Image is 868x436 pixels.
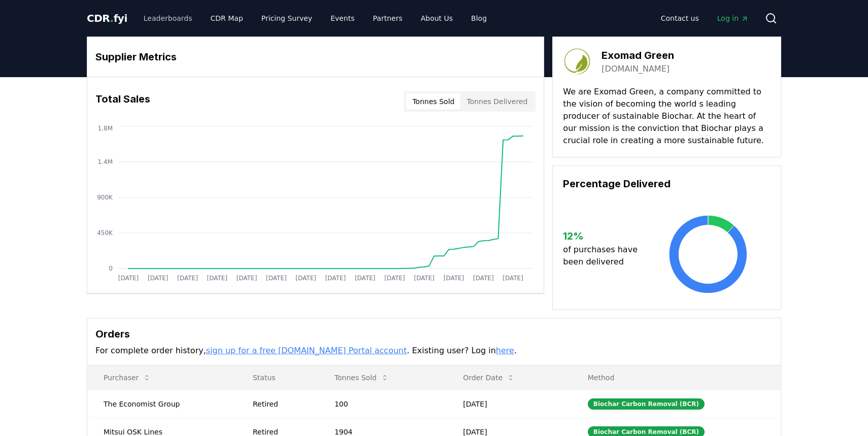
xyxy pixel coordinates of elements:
[95,91,150,112] h3: Total Sales
[118,275,139,282] tspan: [DATE]
[365,9,411,27] a: Partners
[325,275,346,282] tspan: [DATE]
[413,9,461,27] a: About Us
[563,228,646,244] h3: 12 %
[95,345,773,357] p: For complete order history, . Existing user? Log in .
[653,9,757,27] nav: Main
[355,275,376,282] tspan: [DATE]
[447,390,571,418] td: [DATE]
[653,9,707,27] a: Contact us
[245,373,310,383] p: Status
[87,390,237,418] td: The Economist Group
[87,11,127,25] a: CDR.fyi
[563,244,646,268] p: of purchases have been delivered
[253,399,310,409] div: Retired
[98,125,113,132] tspan: 1.8M
[95,326,773,342] h3: Orders
[709,9,757,27] a: Log in
[463,9,495,27] a: Blog
[318,390,447,418] td: 100
[253,9,320,27] a: Pricing Survey
[602,48,674,63] h3: Exomad Green
[563,86,771,147] p: We are Exomad Green, a company committed to the vision of becoming the world s leading producer o...
[496,346,514,355] a: here
[148,275,169,282] tspan: [DATE]
[207,275,228,282] tspan: [DATE]
[95,49,536,64] h3: Supplier Metrics
[136,9,201,27] a: Leaderboards
[237,275,257,282] tspan: [DATE]
[136,9,495,27] nav: Main
[177,275,198,282] tspan: [DATE]
[109,265,113,272] tspan: 0
[406,93,460,110] button: Tonnes Sold
[110,12,114,24] span: .
[580,373,773,383] p: Method
[473,275,494,282] tspan: [DATE]
[322,9,362,27] a: Events
[97,229,113,237] tspan: 450K
[602,63,670,75] a: [DOMAIN_NAME]
[95,367,159,388] button: Purchaser
[203,9,251,27] a: CDR Map
[563,47,591,76] img: Exomad Green-logo
[717,13,749,23] span: Log in
[295,275,316,282] tspan: [DATE]
[460,93,533,110] button: Tonnes Delivered
[588,398,705,410] div: Biochar Carbon Removal (BCR)
[384,275,405,282] tspan: [DATE]
[444,275,464,282] tspan: [DATE]
[414,275,435,282] tspan: [DATE]
[87,12,127,24] span: CDR fyi
[455,367,523,388] button: Order Date
[563,176,771,191] h3: Percentage Delivered
[97,194,113,201] tspan: 900K
[98,158,113,165] tspan: 1.4M
[266,275,287,282] tspan: [DATE]
[206,346,407,355] a: sign up for a free [DOMAIN_NAME] Portal account
[326,367,397,388] button: Tonnes Sold
[503,275,523,282] tspan: [DATE]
